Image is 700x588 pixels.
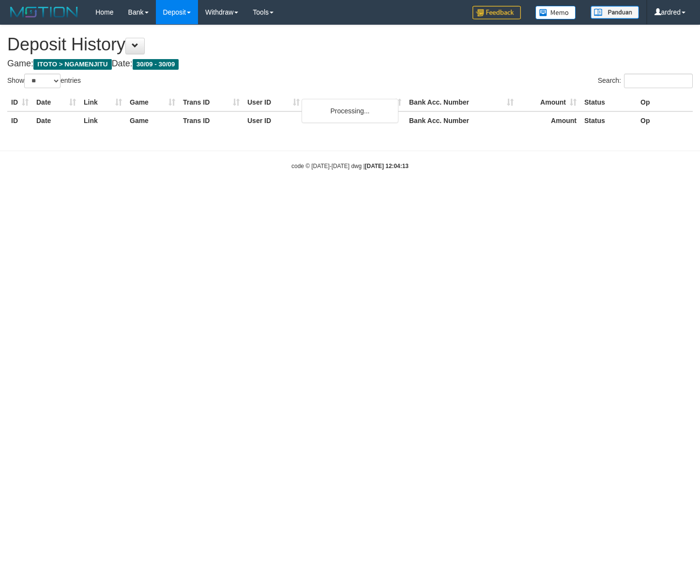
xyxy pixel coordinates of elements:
h4: Game: Date: [7,59,693,69]
th: Amount [517,111,580,129]
img: Button%20Memo.svg [535,6,576,19]
strong: [DATE] 12:04:13 [365,163,409,170]
th: Game [126,111,179,129]
th: User ID [243,111,304,129]
th: Bank Acc. Number [405,93,517,111]
div: Processing... [302,99,398,123]
input: Search: [624,74,693,88]
th: User ID [243,93,304,111]
th: Bank Acc. Number [405,111,517,129]
th: Op [637,111,693,129]
th: Amount [517,93,580,111]
th: Op [637,93,693,111]
img: panduan.png [591,6,639,19]
th: Link [80,93,126,111]
h1: Deposit History [7,35,693,54]
th: Game [126,93,179,111]
th: Trans ID [179,111,243,129]
span: ITOTO > NGAMENJITU [33,59,112,70]
small: code © [DATE]-[DATE] dwg | [291,163,409,170]
th: Date [32,111,80,129]
th: Trans ID [179,93,243,111]
img: Feedback.jpg [472,6,521,19]
th: Status [580,111,637,129]
span: 30/09 - 30/09 [133,59,179,70]
th: ID [7,93,32,111]
label: Show entries [7,74,81,88]
th: Bank Acc. Name [304,93,405,111]
img: MOTION_logo.png [7,5,81,19]
th: Status [580,93,637,111]
select: Showentries [24,74,61,88]
label: Search: [598,74,693,88]
th: Date [32,93,80,111]
th: Link [80,111,126,129]
th: ID [7,111,32,129]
